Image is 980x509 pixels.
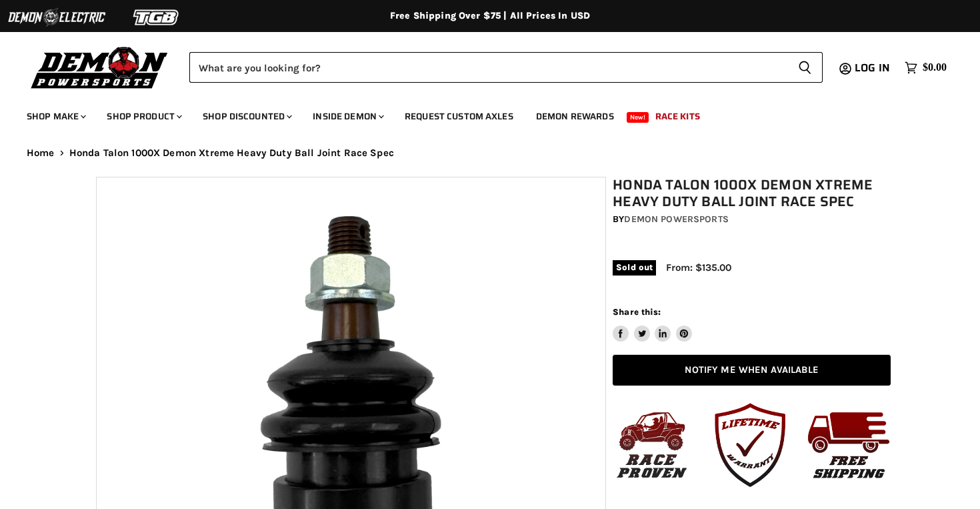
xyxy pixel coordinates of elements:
span: Honda Talon 1000X Demon Xtreme Heavy Duty Ball Joint Race Spec [69,147,394,159]
img: Race_Proven.jpg [606,399,698,491]
span: New! [627,112,649,123]
a: Request Custom Axles [395,103,523,130]
img: Demon Powersports [27,43,173,91]
a: Shop Make [17,103,94,130]
a: Log in [849,62,898,74]
a: Shop Discounted [193,103,300,130]
a: Demon Rewards [526,103,624,130]
input: Search [189,52,787,83]
img: Lifte_Time_Warranty.png [704,399,796,491]
a: Notify Me When Available [613,355,891,386]
div: by [613,212,891,227]
button: Search [787,52,823,83]
img: Demon Electric Logo 2 [7,5,107,30]
span: From: $135.00 [666,262,731,274]
img: Free_Shipping.png [803,399,895,491]
a: Race Kits [645,103,710,130]
a: Demon Powersports [624,213,728,225]
a: $0.00 [898,58,953,77]
span: Sold out [613,260,656,275]
aside: Share this: [613,306,692,342]
span: Share this: [613,307,661,317]
form: Product [189,52,823,83]
span: Log in [855,59,890,76]
ul: Main menu [17,97,943,130]
a: Shop Product [97,103,190,130]
h1: Honda Talon 1000X Demon Xtreme Heavy Duty Ball Joint Race Spec [613,177,891,210]
a: Inside Demon [303,103,392,130]
a: Home [27,147,55,159]
img: TGB Logo 2 [107,5,207,30]
span: $0.00 [923,61,947,74]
